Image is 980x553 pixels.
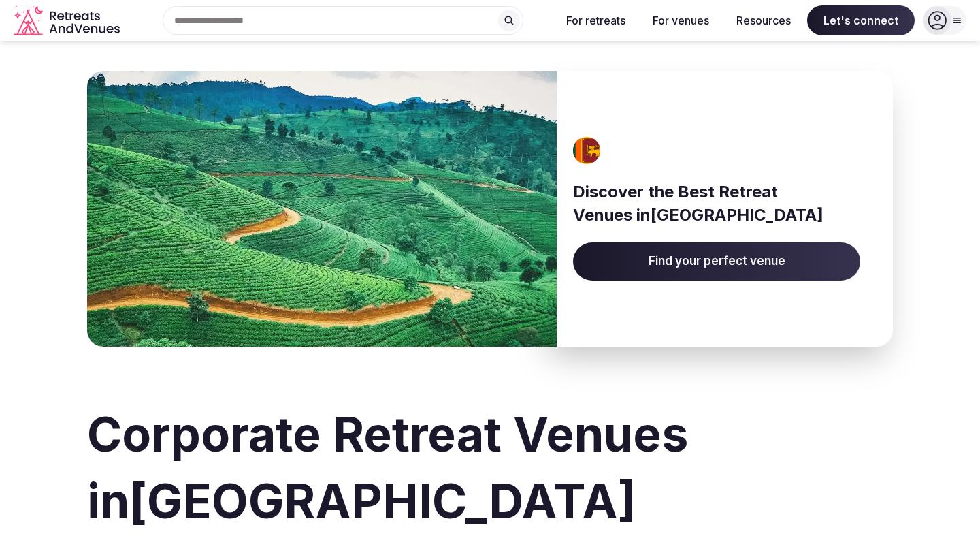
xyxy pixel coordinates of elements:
[555,5,636,35] button: For retreats
[87,401,893,535] h1: Corporate Retreat Venues in [GEOGRAPHIC_DATA]
[642,5,720,35] button: For venues
[87,71,557,347] img: Banner image for Sri Lanka representative of the country
[573,242,860,281] a: Find your perfect venue
[807,5,915,35] span: Let's connect
[569,137,606,164] img: Sri Lanka's flag
[14,5,122,36] svg: Retreats and Venues company logo
[725,5,802,35] button: Resources
[573,180,860,226] h3: Discover the Best Retreat Venues in [GEOGRAPHIC_DATA]
[14,5,122,36] a: Visit the homepage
